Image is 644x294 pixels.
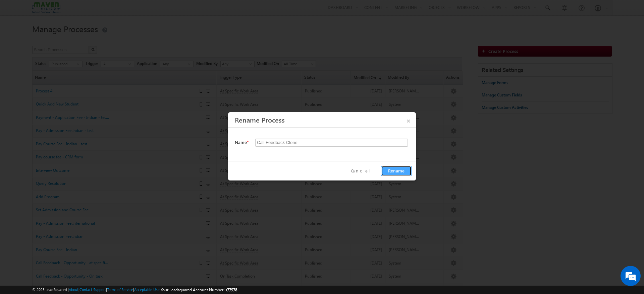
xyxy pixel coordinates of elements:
a: About [69,287,78,292]
button: Cancel [346,166,381,176]
a: Acceptable Use [134,287,160,292]
div: Minimize live chat window [110,3,126,19]
span: × [403,114,414,126]
span: © 2025 LeadSquared | | | | | [32,287,237,293]
h3: Rename Process [235,114,414,126]
span: 77978 [227,287,237,292]
textarea: Type your message and hit 'Enter' [9,62,122,201]
img: d_60004797649_company_0_60004797649 [11,35,28,44]
a: Contact Support [79,287,106,292]
a: Terms of Service [107,287,133,292]
em: Start Chat [91,206,122,215]
span: Your Leadsquared Account Number is [161,287,237,292]
div: Chat with us now [35,35,113,44]
div: Name [233,139,413,147]
button: Rename [381,166,412,176]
